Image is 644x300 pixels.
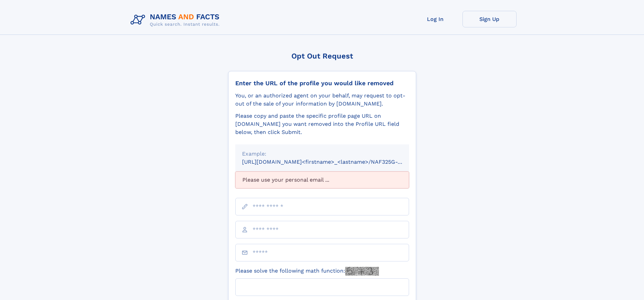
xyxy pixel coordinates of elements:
img: Logo Names and Facts [128,11,225,29]
div: You, or an authorized agent on your behalf, may request to opt-out of the sale of your informatio... [235,92,409,108]
label: Please solve the following math function: [235,267,379,276]
div: Example: [242,150,402,158]
div: Opt Out Request [228,52,416,60]
div: Please copy and paste the specific profile page URL on [DOMAIN_NAME] you want removed into the Pr... [235,112,409,136]
a: Log In [408,11,462,27]
a: Sign Up [462,11,517,27]
small: [URL][DOMAIN_NAME]<firstname>_<lastname>/NAF325G-xxxxxxxx [242,159,422,165]
div: Please use your personal email ... [235,171,409,188]
div: Enter the URL of the profile you would like removed [235,79,409,87]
